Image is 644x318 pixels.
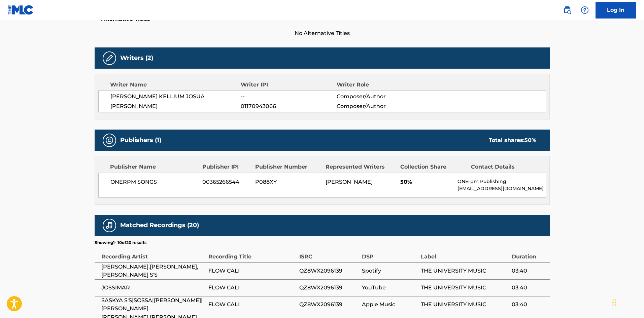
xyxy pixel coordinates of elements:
a: Public Search [561,3,574,17]
span: ONERPM SONGS [110,178,198,186]
span: THE UNIVERSITY MUSIC [421,301,508,309]
span: Apple Music [362,301,417,309]
div: Total shares: [489,136,536,144]
span: 01170943066 [241,102,336,110]
span: Spotify [362,267,417,275]
div: Represented Writers [326,163,395,171]
img: search [563,6,571,14]
h5: Writers (2) [120,54,153,62]
span: P088XY [255,178,320,186]
span: QZ8WX2096139 [299,301,359,309]
span: [PERSON_NAME],[PERSON_NAME],[PERSON_NAME] S'S [101,263,205,279]
div: ISRC [299,246,359,261]
img: help [581,6,589,14]
span: FLOW CALI [208,301,296,309]
h5: Publishers (1) [120,136,161,144]
div: Publisher Number [255,163,320,171]
span: 50% [400,178,452,186]
iframe: Chat Widget [610,286,644,318]
div: Writer Name [110,81,241,89]
div: Contact Details [471,163,536,171]
span: 00365266544 [202,178,250,186]
div: Widget de chat [610,286,644,318]
span: THE UNIVERSITY MUSIC [421,284,508,292]
div: Writer Role [337,81,424,89]
span: QZ8WX2096139 [299,284,359,292]
span: FLOW CALI [208,284,296,292]
div: Recording Artist [101,246,205,261]
span: 03:40 [512,267,546,275]
span: -- [241,93,336,101]
div: Publisher Name [110,163,197,171]
span: SASKYA S'S|SOSSA|[PERSON_NAME]|[PERSON_NAME] [101,296,205,313]
div: Duration [512,246,546,261]
div: Collection Share [400,163,466,171]
img: Matched Recordings [105,221,113,229]
span: [PERSON_NAME] KELLIUM JOSUA [110,93,241,101]
span: No Alternative Titles [95,29,550,37]
span: THE UNIVERSITY MUSIC [421,267,508,275]
img: Publishers [105,136,113,144]
div: Writer IPI [241,81,337,89]
p: Showing 1 - 10 of 20 results [95,240,146,246]
span: JOSSIMAR [101,284,205,292]
span: 03:40 [512,284,546,292]
div: Label [421,246,508,261]
div: DSP [362,246,417,261]
span: 50 % [524,137,536,143]
h5: Matched Recordings (20) [120,221,199,229]
span: Composer/Author [337,93,424,101]
div: Recording Title [208,246,296,261]
div: Publisher IPI [202,163,250,171]
span: [PERSON_NAME] [110,102,241,110]
div: Help [578,3,591,17]
p: [EMAIL_ADDRESS][DOMAIN_NAME] [457,185,545,192]
img: MLC Logo [8,5,34,15]
img: Writers [105,54,113,62]
span: QZ8WX2096139 [299,267,359,275]
span: YouTube [362,284,417,292]
span: FLOW CALI [208,267,296,275]
span: Composer/Author [337,102,424,110]
p: ONErpm Publishing [457,178,545,185]
a: Log In [596,2,636,19]
span: 03:40 [512,301,546,309]
div: Arrastrar [612,292,616,313]
span: [PERSON_NAME] [326,179,373,185]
